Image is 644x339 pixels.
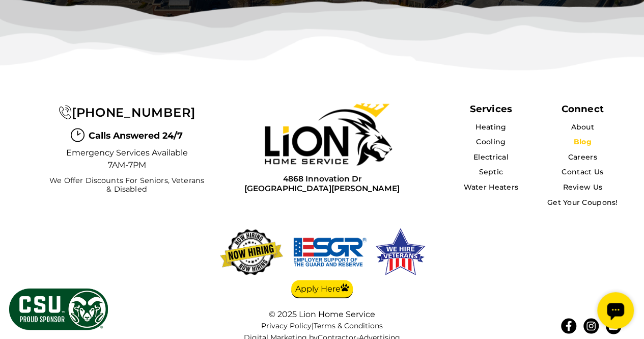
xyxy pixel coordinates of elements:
[479,167,503,176] a: Septic
[4,4,41,41] div: Open chat widget
[244,183,400,193] span: [GEOGRAPHIC_DATA][PERSON_NAME]
[563,182,602,191] a: Review Us
[463,182,518,191] a: Water Heaters
[562,167,603,176] a: Contact Us
[66,146,188,171] span: Emergency Services Available 7AM-7PM
[292,226,368,277] img: We hire veterans
[473,152,509,161] a: Electrical
[47,176,207,194] span: We Offer Discounts for Seniors, Veterans & Disabled
[568,152,597,161] a: Careers
[571,122,594,131] a: About
[291,280,353,298] a: Apply Here
[58,105,195,120] a: [PHONE_NUMBER]
[374,226,426,277] img: We hire veterans
[314,321,383,330] a: Terms & Conditions
[476,137,506,146] a: Cooling
[217,226,286,277] img: now-hiring
[220,309,424,319] div: © 2025 Lion Home Service
[244,173,400,193] a: 4868 Innovation Dr[GEOGRAPHIC_DATA][PERSON_NAME]
[469,103,512,115] span: Services
[89,128,183,142] span: Calls Answered 24/7
[547,197,618,206] a: Get Your Coupons!
[573,137,591,146] a: Blog
[72,105,195,120] span: [PHONE_NUMBER]
[261,321,312,330] a: Privacy Policy
[244,173,400,183] span: 4868 Innovation Dr
[475,122,506,131] a: Heating
[561,103,603,115] div: Connect
[8,287,109,331] img: CSU Sponsor Badge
